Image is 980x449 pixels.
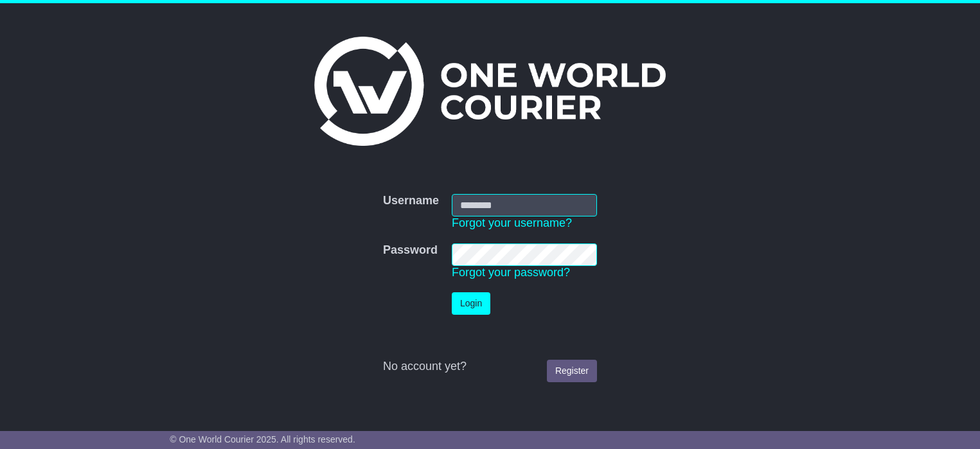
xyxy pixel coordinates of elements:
[452,292,490,315] button: Login
[547,360,597,382] a: Register
[452,216,572,229] a: Forgot your username?
[383,360,597,374] div: No account yet?
[314,37,665,146] img: One World
[452,266,570,279] a: Forgot your password?
[383,194,439,208] label: Username
[170,434,355,445] span: © One World Courier 2025. All rights reserved.
[383,243,438,258] label: Password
